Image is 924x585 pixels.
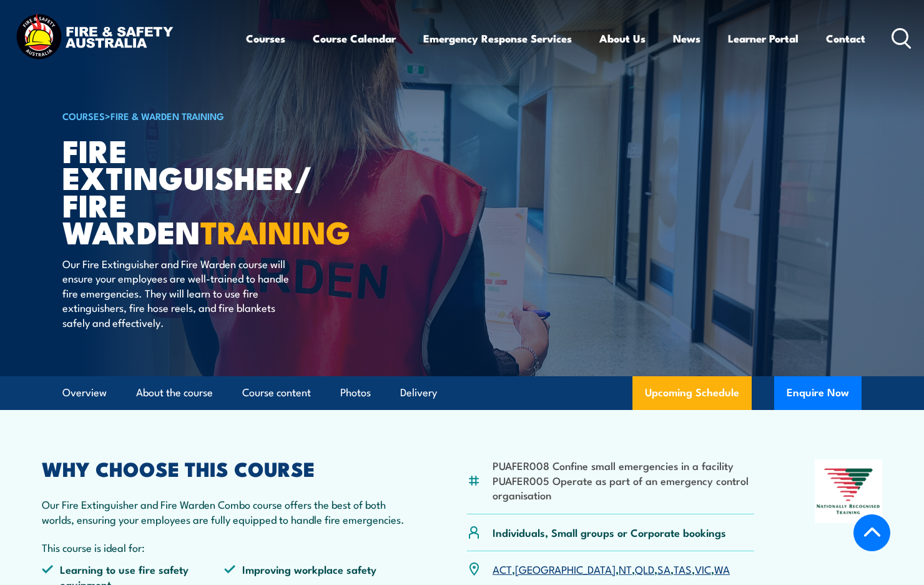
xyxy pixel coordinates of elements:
[515,561,616,576] a: [GEOGRAPHIC_DATA]
[774,376,862,410] button: Enquire Now
[728,22,799,55] a: Learner Portal
[815,459,882,523] img: Nationally Recognised Training logo.
[246,22,285,55] a: Courses
[42,459,406,477] h2: WHY CHOOSE THIS COURSE
[493,561,512,576] a: ACT
[242,376,311,409] a: Course content
[493,473,754,502] li: PUAFER005 Operate as part of an emergency control organisation
[62,108,371,123] h6: >
[62,109,105,122] a: COURSES
[111,109,224,122] a: Fire & Warden Training
[62,256,290,329] p: Our Fire Extinguisher and Fire Warden course will ensure your employees are well-trained to handl...
[400,376,437,409] a: Delivery
[493,458,754,472] li: PUAFER008 Confine small emergencies in a facility
[657,561,671,576] a: SA
[200,207,350,255] strong: TRAINING
[493,525,726,539] p: Individuals, Small groups or Corporate bookings
[695,561,711,576] a: VIC
[635,561,654,576] a: QLD
[62,376,107,409] a: Overview
[42,540,406,554] p: This course is ideal for:
[62,136,371,244] h1: Fire Extinguisher/ Fire Warden
[826,22,865,55] a: Contact
[340,376,371,409] a: Photos
[714,561,730,576] a: WA
[423,22,572,55] a: Emergency Response Services
[493,562,730,576] p: , , , , , , ,
[42,497,406,526] p: Our Fire Extinguisher and Fire Warden Combo course offers the best of both worlds, ensuring your ...
[674,561,692,576] a: TAS
[313,22,396,55] a: Course Calendar
[673,22,700,55] a: News
[619,561,632,576] a: NT
[632,376,752,410] a: Upcoming Schedule
[599,22,646,55] a: About Us
[136,376,213,409] a: About the course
